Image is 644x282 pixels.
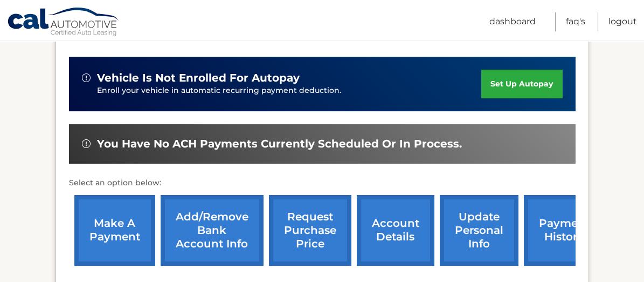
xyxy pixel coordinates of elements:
span: You have no ACH payments currently scheduled or in process. [97,137,462,151]
a: Cal Automotive [7,7,120,38]
p: Select an option below: [69,177,576,190]
img: alert-white.svg [82,139,91,148]
a: set up autopay [481,70,562,98]
a: account details [357,195,434,266]
p: Enroll your vehicle in automatic recurring payment deduction. [97,85,482,97]
a: make a payment [74,195,155,266]
a: request purchase price [269,195,351,266]
img: alert-white.svg [82,73,91,82]
a: payment history [524,195,605,266]
a: Add/Remove bank account info [161,195,264,266]
a: Logout [608,12,637,31]
a: FAQ's [566,12,585,31]
a: update personal info [440,195,518,266]
a: Dashboard [489,12,536,31]
span: vehicle is not enrolled for autopay [97,71,300,85]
